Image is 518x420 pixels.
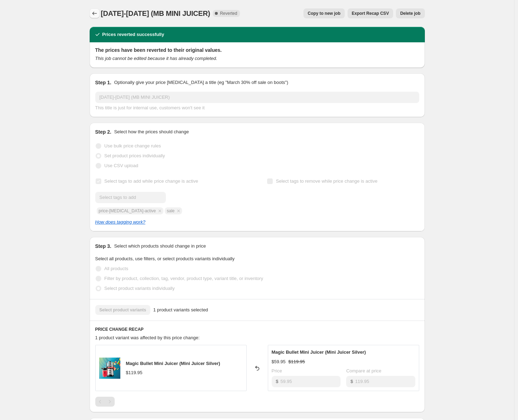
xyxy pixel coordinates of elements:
[101,10,210,17] span: [DATE]-[DATE] (MB MINI JUICER)
[95,79,112,86] h2: Step 1.
[95,56,217,61] i: This job cannot be edited because it has already completed.
[396,8,424,18] button: Delete job
[288,358,305,365] strike: $119.95
[104,276,263,281] span: Filter by product, collection, tag, vendor, product type, variant title, or inventory
[95,327,419,332] h6: PRICE CHANGE RECAP
[95,92,419,103] input: 30% off holiday sale
[90,8,100,18] button: Price change jobs
[95,397,115,407] nav: Pagination
[346,368,381,373] span: Compare at price
[95,47,419,54] h2: The prices have been reverted to their original values.
[350,379,353,384] span: $
[126,369,143,376] div: $119.95
[272,368,282,373] span: Price
[104,163,138,168] span: Use CSV upload
[104,266,128,271] span: All products
[95,335,200,340] span: 1 product variant was affected by this price change:
[400,11,420,16] span: Delete job
[95,128,112,135] h2: Step 2.
[126,361,220,366] span: Magic Bullet Mini Juicer (Mini Juicer Silver)
[272,349,366,355] span: Magic Bullet Mini Juicer (Mini Juicer Silver)
[272,358,286,365] div: $59.95
[95,105,205,110] span: This title is just for internal use, customers won't see it
[95,243,112,250] h2: Step 3.
[276,379,278,384] span: $
[303,8,345,18] button: Copy to new job
[104,286,175,291] span: Select product variants individually
[352,11,389,16] span: Export Recap CSV
[104,178,198,184] span: Select tags to add while price change is active
[114,128,189,135] p: Select how the prices should change
[114,243,206,250] p: Select which products should change in price
[102,31,164,38] h2: Prices reverted successfully
[220,11,237,16] span: Reverted
[95,192,166,203] input: Select tags to add
[114,79,288,86] p: Optionally give your price [MEDICAL_DATA] a title (eg "March 30% off sale on boots")
[95,256,235,261] span: Select all products, use filters, or select products variants individually
[308,11,341,16] span: Copy to new job
[276,178,378,184] span: Select tags to remove while price change is active
[104,143,161,148] span: Use bulk price change rules
[348,8,393,18] button: Export Recap CSV
[104,153,165,158] span: Set product prices individually
[95,219,145,225] a: How does tagging work?
[153,306,208,314] span: 1 product variants selected
[99,358,120,379] img: MB_Mini-Juicer_Web_Hero_2100x2100_86c8b3ad-f7b6-4de6-9318-9356b246ed16_80x.jpg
